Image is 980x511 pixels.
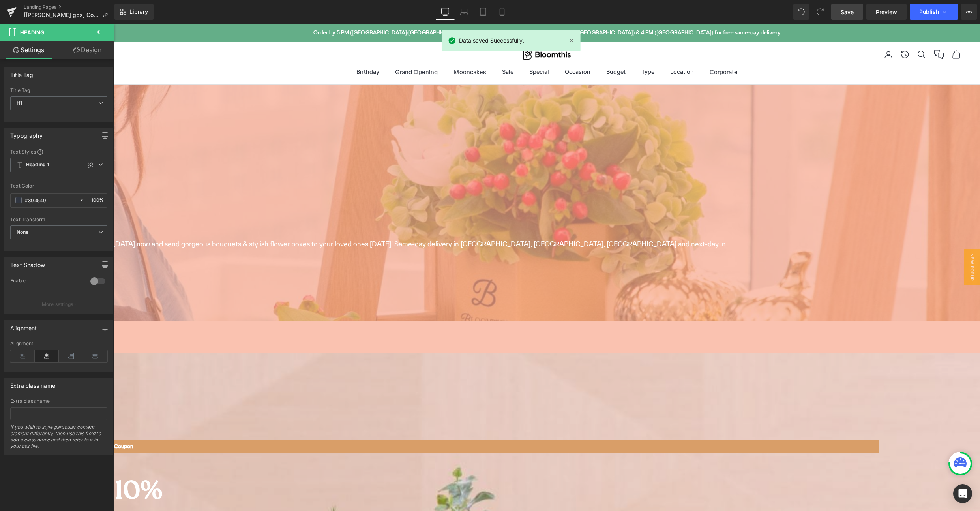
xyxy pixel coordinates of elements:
[10,424,107,455] div: If you wish to style particular content element differently, then use this field to add a class n...
[10,341,107,346] div: Alignment
[388,43,399,53] summary: Sale
[10,378,55,389] div: Extra class name
[10,320,37,331] div: Alignment
[10,148,107,155] div: Text Styles
[10,67,34,78] div: Title Tag
[24,12,99,18] span: [[PERSON_NAME] gps] Coupons
[10,257,45,268] div: Text Shadow
[25,196,75,205] input: Color
[17,100,22,106] b: H1
[793,4,809,20] button: Undo
[436,4,455,20] a: Desktop
[492,43,512,53] summary: Budget
[866,4,907,20] a: Preview
[59,41,116,59] a: Design
[455,4,474,20] a: Laptop
[841,8,854,16] span: Save
[474,4,493,20] a: Tablet
[88,194,107,207] div: %
[876,8,897,16] span: Preview
[812,4,828,20] button: Redo
[770,26,847,36] nav: Secondary navigation
[953,484,972,503] div: Open Intercom Messenger
[451,43,476,53] summary: Occasion
[850,225,866,261] span: New Popup
[242,43,265,53] summary: Birthday
[26,162,49,168] b: Heading 1
[281,43,324,53] a: Grand Opening
[556,43,580,53] summary: Location
[129,8,148,15] span: Library
[24,4,114,10] a: Landing Pages
[10,128,43,139] div: Typography
[42,301,73,308] p: More settings
[10,278,82,286] div: Enable
[114,24,980,511] iframe: To enrich screen reader interactions, please activate Accessibility in Grammarly extension settings
[114,4,154,20] a: New Library
[20,29,44,36] span: Heading
[961,4,977,20] button: More
[493,4,512,20] a: Mobile
[527,43,540,53] summary: Type
[10,88,107,93] div: Title Tag
[17,229,29,235] b: None
[596,43,624,53] a: Corporate
[919,9,939,15] span: Publish
[339,43,372,53] a: Mooncakes
[10,398,107,404] div: Extra class name
[459,36,524,45] span: Data saved Successfully.
[10,217,107,222] div: Text Transform
[910,4,958,20] button: Publish
[415,43,435,53] summary: Special
[10,183,107,189] div: Text Color
[5,295,113,314] button: More settings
